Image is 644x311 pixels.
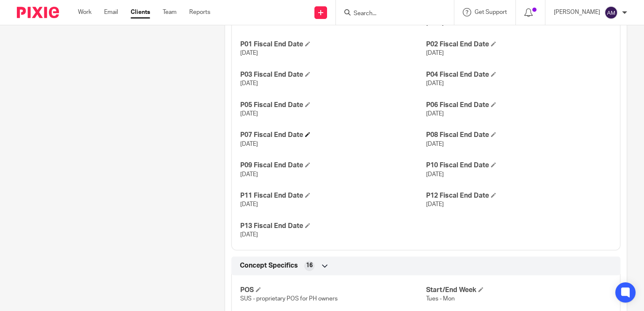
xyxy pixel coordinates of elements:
[78,8,91,16] a: Work
[426,50,444,56] span: [DATE]
[240,172,258,177] span: [DATE]
[240,141,258,147] span: [DATE]
[131,8,150,16] a: Clients
[475,9,507,15] span: Get Support
[240,80,258,86] span: [DATE]
[104,8,118,16] a: Email
[426,296,455,302] span: Tues - Mon
[426,286,612,295] h4: Start/End Week
[426,191,612,200] h4: P12 Fiscal End Date
[240,261,298,270] span: Concept Specifics
[240,50,258,56] span: [DATE]
[306,261,313,270] span: 16
[17,7,59,18] img: Pixie
[240,201,258,207] span: [DATE]
[426,201,444,207] span: [DATE]
[426,131,612,139] h4: P08 Fiscal End Date
[554,8,600,16] p: [PERSON_NAME]
[426,101,612,110] h4: P06 Fiscal End Date
[240,286,426,295] h4: POS
[189,8,210,16] a: Reports
[240,161,426,170] h4: P09 Fiscal End Date
[240,111,258,117] span: [DATE]
[240,131,426,139] h4: P07 Fiscal End Date
[426,70,612,79] h4: P04 Fiscal End Date
[426,111,444,117] span: [DATE]
[426,172,444,177] span: [DATE]
[353,10,429,18] input: Search
[426,20,444,26] span: [DATE]
[426,80,444,86] span: [DATE]
[426,161,612,170] h4: P10 Fiscal End Date
[240,296,338,302] span: SUS - proprietary POS for PH owners
[240,40,426,49] h4: P01 Fiscal End Date
[240,101,426,110] h4: P05 Fiscal End Date
[240,222,426,231] h4: P13 Fiscal End Date
[604,6,618,19] img: svg%3E
[426,40,612,49] h4: P02 Fiscal End Date
[163,8,177,16] a: Team
[240,20,275,26] span: 13/4 for both
[240,232,258,238] span: [DATE]
[240,191,426,200] h4: P11 Fiscal End Date
[240,70,426,79] h4: P03 Fiscal End Date
[426,141,444,147] span: [DATE]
